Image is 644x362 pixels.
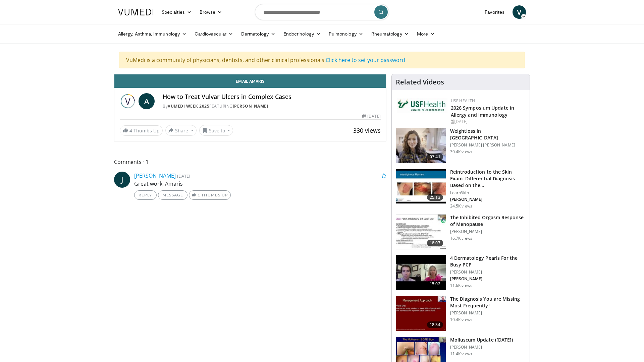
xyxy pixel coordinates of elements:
[163,103,381,109] div: By FEATURING
[279,27,325,41] a: Endocrinology
[158,190,187,200] a: Message
[396,169,526,209] a: 25:13 Reintroduction to the Skin Exam: Differential Diagnosis Based on the… LearnSkin [PERSON_NAM...
[450,337,513,343] h3: Molluscum Update ([DATE])
[450,283,472,288] p: 11.6K views
[255,4,389,20] input: Search topics, interventions
[233,103,268,109] a: [PERSON_NAME]
[165,125,197,136] button: Share
[177,173,190,179] small: [DATE]
[450,351,472,357] p: 11.4K views
[450,203,472,209] p: 24.5K views
[396,255,446,290] img: 04c704bc-886d-4395-b463-610399d2ca6d.150x105_q85_crop-smart_upscale.jpg
[396,296,446,331] img: 52a0b0fc-6587-4d56-b82d-d28da2c4b41b.150x105_q85_crop-smart_upscale.jpg
[119,52,525,68] div: VuMedi is a community of physicians, dentists, and other clinical professionals.
[451,98,475,104] a: USF Health
[396,169,446,204] img: 022c50fb-a848-4cac-a9d8-ea0906b33a1b.150x105_q85_crop-smart_upscale.jpg
[481,5,508,19] a: Favorites
[198,192,200,197] span: 1
[450,128,526,141] h3: Weightloss in [GEOGRAPHIC_DATA]
[114,74,386,74] video-js: Video Player
[114,74,386,88] a: Email Amaris
[427,154,443,160] span: 07:41
[427,321,443,328] span: 18:34
[513,5,526,19] a: V
[396,215,446,249] img: 283c0f17-5e2d-42ba-a87c-168d447cdba4.150x105_q85_crop-smart_upscale.jpg
[450,276,526,282] p: [PERSON_NAME]
[396,128,526,163] a: 07:41 Weightloss in [GEOGRAPHIC_DATA] [PERSON_NAME] [PERSON_NAME] 30.4K views
[451,105,514,118] a: 2026 Symposium Update in Allergy and Immunology
[396,255,526,290] a: 15:02 4 Dermatology Pearls For the Busy PCP [PERSON_NAME] [PERSON_NAME] 11.6K views
[237,27,279,41] a: Dermatology
[450,190,526,195] p: LearnSkin
[396,214,526,250] a: 18:07 The Inhibited Orgasm Response of Menopause [PERSON_NAME] 16.7K views
[118,9,154,15] img: VuMedi Logo
[427,194,443,201] span: 25:13
[450,296,526,309] h3: The Diagnosis You are Missing Most Frequently!
[450,255,526,268] h3: 4 Dermatology Pearls For the Busy PCP
[163,93,381,101] h4: How to Treat Vulvar Ulcers in Complex Cases
[114,172,130,188] a: J
[134,180,386,188] p: Great work, Amaris
[450,214,526,228] h3: The Inhibited Orgasm Response of Menopause
[199,125,233,136] button: Save to
[450,197,526,202] p: [PERSON_NAME]
[396,296,526,331] a: 18:34 The Diagnosis You are Missing Most Frequently! [PERSON_NAME] 10.4K views
[396,128,446,163] img: 9983fed1-7565-45be-8934-aef1103ce6e2.150x105_q85_crop-smart_upscale.jpg
[450,269,526,275] p: [PERSON_NAME]
[139,93,155,109] a: A
[114,158,386,166] span: Comments 1
[450,345,513,350] p: [PERSON_NAME]
[450,149,472,155] p: 30.4K views
[413,27,439,41] a: More
[450,229,526,234] p: [PERSON_NAME]
[353,126,381,134] span: 330 views
[120,125,163,136] a: 4 Thumbs Up
[450,317,472,322] p: 10.4K views
[450,169,526,189] h3: Reintroduction to the Skin Exam: Differential Diagnosis Based on the…
[191,27,237,41] a: Cardiovascular
[134,190,157,200] a: Reply
[114,27,191,41] a: Allergy, Asthma, Immunology
[168,103,209,109] a: Vumedi Week 2025
[158,5,196,19] a: Specialties
[427,240,443,246] span: 18:07
[129,127,132,134] span: 4
[396,78,444,86] h4: Related Videos
[189,190,231,200] a: 1 Thumbs Up
[134,172,176,179] a: [PERSON_NAME]
[451,119,524,125] div: [DATE]
[325,27,367,41] a: Pulmonology
[367,27,413,41] a: Rheumatology
[362,113,380,119] div: [DATE]
[196,5,226,19] a: Browse
[397,98,447,113] img: 6ba8804a-8538-4002-95e7-a8f8012d4a11.png.150x105_q85_autocrop_double_scale_upscale_version-0.2.jpg
[450,142,526,148] p: [PERSON_NAME] [PERSON_NAME]
[120,93,136,109] img: Vumedi Week 2025
[450,310,526,316] p: [PERSON_NAME]
[326,56,405,64] a: Click here to set your password
[450,236,472,241] p: 16.7K views
[427,281,443,287] span: 15:02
